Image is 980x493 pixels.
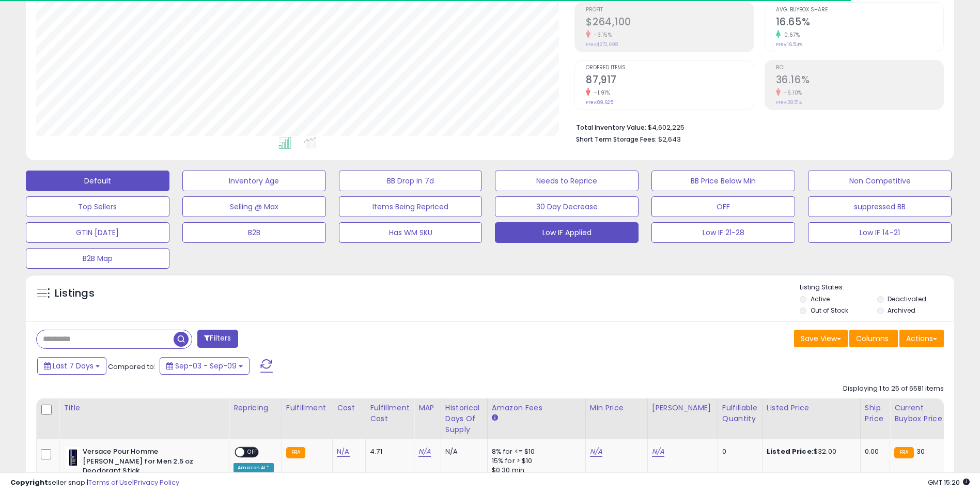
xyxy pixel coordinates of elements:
[888,306,915,315] label: Archived
[767,403,856,413] div: Listed Price
[808,171,952,191] button: Non Competitive
[776,99,802,105] small: Prev: 38.51%
[776,65,943,71] span: ROI
[492,403,581,413] div: Amazon Fees
[37,357,106,375] button: Last 7 Days
[182,222,326,243] button: B2B
[811,306,848,315] label: Out of Stock
[865,403,885,424] div: Ship Price
[590,446,602,457] a: N/A
[586,7,753,13] span: Profit
[651,222,795,243] button: Low IF 21-28
[651,196,795,217] button: OFF
[175,361,237,371] span: Sep-03 - Sep-09
[767,446,814,456] b: Listed Price:
[590,403,643,413] div: Min Price
[445,447,479,456] div: N/A
[53,361,94,371] span: Last 7 Days
[244,448,261,457] span: OFF
[590,89,610,97] small: -1.91%
[492,447,578,456] div: 8% for <= $10
[370,447,406,456] div: 4.71
[888,295,926,303] label: Deactivated
[134,477,179,487] a: Privacy Policy
[492,413,498,423] small: Amazon Fees.
[182,171,326,191] button: Inventory Age
[849,330,898,347] button: Columns
[865,447,882,456] div: 0.00
[899,330,944,347] button: Actions
[658,134,681,144] span: $2,643
[370,403,410,424] div: Fulfillment Cost
[10,478,179,488] div: seller snap | |
[586,65,753,71] span: Ordered Items
[767,447,852,456] div: $32.00
[856,333,889,344] span: Columns
[894,447,913,458] small: FBA
[652,446,664,457] a: N/A
[781,31,800,39] small: 0.67%
[722,447,754,456] div: 0
[586,74,753,88] h2: 87,917
[234,403,277,413] div: Repricing
[26,222,169,243] button: GTIN [DATE]
[55,286,95,301] h5: Listings
[83,447,208,479] b: Versace Pour Homme [PERSON_NAME] for Men 2.5 oz Deodorant Stick
[339,196,483,217] button: Items Being Repriced
[418,403,437,413] div: MAP
[26,248,169,269] button: B2B Map
[586,99,613,105] small: Prev: 89,625
[160,357,250,375] button: Sep-03 - Sep-09
[586,16,753,30] h2: $264,100
[781,89,802,97] small: -6.10%
[808,222,952,243] button: Low IF 14-21
[794,330,848,347] button: Save View
[776,74,943,88] h2: 36.16%
[197,330,238,348] button: Filters
[722,403,758,424] div: Fulfillable Quantity
[88,477,132,487] a: Terms of Use
[337,403,361,413] div: Cost
[339,222,483,243] button: Has WM SKU
[339,171,483,191] button: BB Drop in 7d
[26,171,169,191] button: Default
[182,196,326,217] button: Selling @ Max
[495,171,639,191] button: Needs to Reprice
[576,123,646,132] b: Total Inventory Value:
[651,171,795,191] button: BB Price Below Min
[811,295,830,303] label: Active
[894,403,947,424] div: Current Buybox Price
[445,403,483,435] div: Historical Days Of Supply
[495,222,639,243] button: Low IF Applied
[10,477,48,487] strong: Copyright
[26,196,169,217] button: Top Sellers
[808,196,952,217] button: suppressed BB
[843,384,944,394] div: Displaying 1 to 25 of 6581 items
[776,41,802,48] small: Prev: 16.54%
[418,446,431,457] a: N/A
[916,446,925,456] span: 30
[286,447,305,458] small: FBA
[800,283,954,292] p: Listing States:
[590,31,612,39] small: -3.15%
[776,16,943,30] h2: 16.65%
[576,135,657,144] b: Short Term Storage Fees:
[928,477,970,487] span: 2025-09-17 15:20 GMT
[776,7,943,13] span: Avg. Buybox Share
[108,362,155,372] span: Compared to:
[492,456,578,466] div: 15% for > $10
[576,120,936,133] li: $4,602,225
[495,196,639,217] button: 30 Day Decrease
[652,403,713,413] div: [PERSON_NAME]
[337,446,349,457] a: N/A
[286,403,328,413] div: Fulfillment
[586,41,618,48] small: Prev: $272,698
[66,447,80,468] img: 312XYxcc9OL._SL40_.jpg
[64,403,225,413] div: Title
